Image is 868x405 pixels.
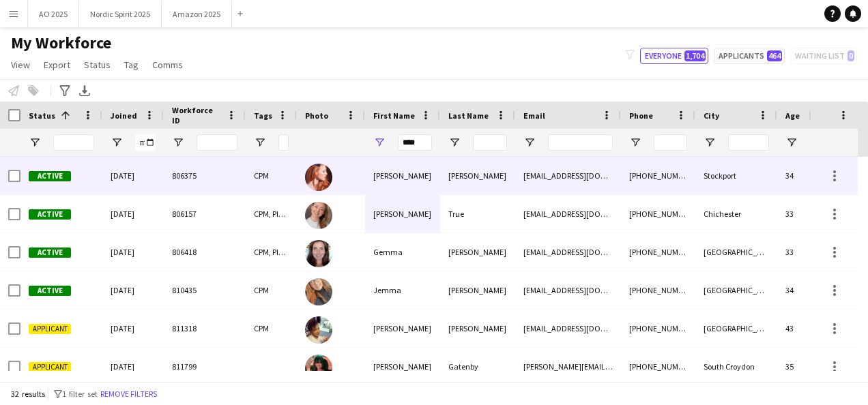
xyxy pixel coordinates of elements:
[254,136,266,149] button: Open Filter Menu
[365,271,440,309] div: Jemma
[398,134,432,151] input: First Name Filter Input
[695,195,777,232] div: Chichester
[111,110,137,121] span: Joined
[777,271,825,309] div: 34
[785,110,800,121] span: Age
[629,136,641,149] button: Open Filter Menu
[448,136,461,149] button: Open Filter Menu
[704,110,719,121] span: City
[365,233,440,271] div: Gemma
[305,278,332,305] img: Jemma Jenkinson
[515,348,621,385] div: [PERSON_NAME][EMAIL_ADDRESS][PERSON_NAME][DOMAIN_NAME]
[440,233,515,271] div: [PERSON_NAME]
[28,1,79,27] button: AO 2025
[523,136,536,149] button: Open Filter Menu
[172,105,221,125] span: Workforce ID
[147,56,188,74] a: Comms
[164,310,246,347] div: 811318
[621,195,695,232] div: [PHONE_NUMBER]
[124,59,139,71] span: Tag
[785,136,798,149] button: Open Filter Menu
[102,233,164,271] div: [DATE]
[548,134,613,151] input: Email Filter Input
[523,110,545,121] span: Email
[102,195,164,232] div: [DATE]
[62,389,98,399] span: 1 filter set
[152,59,183,71] span: Comms
[164,271,246,309] div: 810435
[373,136,386,149] button: Open Filter Menu
[440,157,515,194] div: [PERSON_NAME]
[53,134,94,151] input: Status Filter Input
[305,164,332,191] img: Emma Ross
[767,50,782,61] span: 464
[695,157,777,194] div: Stockport
[246,271,297,309] div: CPM
[79,1,162,27] button: Nordic Spirit 2025
[777,310,825,347] div: 43
[777,233,825,271] div: 33
[515,310,621,347] div: [EMAIL_ADDRESS][DOMAIN_NAME]
[164,233,246,271] div: 806418
[305,110,328,121] span: Photo
[102,348,164,385] div: [DATE]
[621,348,695,385] div: [PHONE_NUMBER]
[102,310,164,347] div: [DATE]
[621,157,695,194] div: [PHONE_NUMBER]
[640,48,708,64] button: Everyone1,704
[254,110,272,121] span: Tags
[246,233,297,271] div: CPM, Ploom
[440,348,515,385] div: Gatenby
[38,56,76,74] a: Export
[76,82,93,99] app-action-btn: Export XLSX
[305,202,332,229] img: Emma True
[305,240,332,267] img: Gemma Brann
[102,157,164,194] div: [DATE]
[473,134,507,151] input: Last Name Filter Input
[365,195,440,232] div: [PERSON_NAME]
[29,209,71,220] span: Active
[57,82,73,99] app-action-btn: Advanced filters
[29,324,71,334] span: Applicant
[164,195,246,232] div: 806157
[111,136,123,149] button: Open Filter Menu
[621,233,695,271] div: [PHONE_NUMBER]
[365,348,440,385] div: [PERSON_NAME]
[684,50,706,61] span: 1,704
[305,316,332,344] img: emma bailey
[119,56,144,74] a: Tag
[695,348,777,385] div: South Croydon
[78,56,116,74] a: Status
[164,348,246,385] div: 811799
[11,59,30,71] span: View
[777,195,825,232] div: 33
[278,134,289,151] input: Tags Filter Input
[515,157,621,194] div: [EMAIL_ADDRESS][DOMAIN_NAME]
[246,157,297,194] div: CPM
[84,59,111,71] span: Status
[714,48,785,64] button: Applicants464
[246,195,297,232] div: CPM, Ploom
[11,33,111,53] span: My Workforce
[440,310,515,347] div: [PERSON_NAME]
[197,134,237,151] input: Workforce ID Filter Input
[162,1,232,27] button: Amazon 2025
[365,157,440,194] div: [PERSON_NAME]
[29,110,55,121] span: Status
[515,271,621,309] div: [EMAIL_ADDRESS][DOMAIN_NAME]
[777,348,825,385] div: 35
[654,134,687,151] input: Phone Filter Input
[515,233,621,271] div: [EMAIL_ADDRESS][DOMAIN_NAME]
[777,157,825,194] div: 34
[29,136,41,149] button: Open Filter Menu
[246,310,297,347] div: CPM
[29,362,71,372] span: Applicant
[440,271,515,309] div: [PERSON_NAME]
[135,134,156,151] input: Joined Filter Input
[98,387,160,402] button: Remove filters
[29,171,71,181] span: Active
[365,310,440,347] div: [PERSON_NAME]
[629,110,653,121] span: Phone
[621,310,695,347] div: [PHONE_NUMBER]
[695,271,777,309] div: [GEOGRAPHIC_DATA]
